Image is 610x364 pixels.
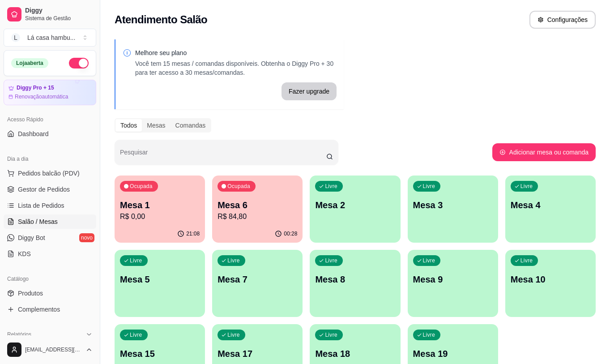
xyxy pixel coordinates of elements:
[4,4,96,25] a: DiggySistema de Gestão
[4,231,96,245] a: Diggy Botnovo
[18,289,43,298] span: Produtos
[115,176,205,243] button: OcupadaMesa 1R$ 0,0021:08
[171,119,211,132] div: Comandas
[27,33,75,42] div: Lá casa hambu ...
[18,185,70,194] span: Gestor de Pedidos
[135,48,337,57] p: Melhore seu plano
[423,331,435,338] p: Livre
[423,257,435,264] p: Livre
[18,169,80,178] span: Pedidos balcão (PDV)
[492,143,596,161] button: Adicionar mesa ou comanda
[284,230,297,237] p: 00:28
[11,58,48,68] div: Loja aberta
[4,272,96,286] div: Catálogo
[218,347,297,360] p: Mesa 17
[18,305,60,314] span: Complementos
[325,257,337,264] p: Livre
[529,11,596,29] button: Configurações
[325,331,337,338] p: Livre
[120,151,326,160] input: Pesquisar
[7,331,31,338] span: Relatórios
[511,199,590,211] p: Mesa 4
[11,33,20,42] span: L
[130,331,142,338] p: Livre
[25,7,93,15] span: Diggy
[15,93,68,100] article: Renovação automática
[520,183,533,190] p: Livre
[408,250,498,317] button: LivreMesa 9
[413,347,493,360] p: Mesa 19
[18,217,58,226] span: Salão / Mesas
[4,198,96,213] a: Lista de Pedidos
[505,176,596,243] button: LivreMesa 4
[25,346,82,353] span: [EMAIL_ADDRESS][DOMAIN_NAME]
[4,339,96,360] button: [EMAIL_ADDRESS][DOMAIN_NAME]
[227,257,240,264] p: Livre
[227,183,250,190] p: Ocupada
[18,249,31,258] span: KDS
[115,119,142,132] div: Todos
[4,247,96,261] a: KDS
[186,230,200,237] p: 21:08
[4,29,96,47] button: Select a team
[120,273,200,286] p: Mesa 5
[310,176,400,243] button: LivreMesa 2
[120,347,200,360] p: Mesa 15
[212,250,303,317] button: LivreMesa 7
[282,82,337,100] button: Fazer upgrade
[4,166,96,180] button: Pedidos balcão (PDV)
[315,199,395,211] p: Mesa 2
[4,182,96,197] a: Gestor de Pedidos
[315,347,395,360] p: Mesa 18
[520,257,533,264] p: Livre
[413,199,493,211] p: Mesa 3
[120,211,200,222] p: R$ 0,00
[115,13,207,27] h2: Atendimento Salão
[4,127,96,141] a: Dashboard
[4,112,96,127] div: Acesso Rápido
[325,183,337,190] p: Livre
[315,273,395,286] p: Mesa 8
[4,214,96,229] a: Salão / Mesas
[4,286,96,300] a: Produtos
[218,211,297,222] p: R$ 84,80
[423,183,435,190] p: Livre
[511,273,590,286] p: Mesa 10
[120,199,200,211] p: Mesa 1
[130,183,153,190] p: Ocupada
[227,331,240,338] p: Livre
[18,201,64,210] span: Lista de Pedidos
[4,302,96,317] a: Complementos
[4,80,96,105] a: Diggy Pro + 15Renovaçãoautomática
[310,250,400,317] button: LivreMesa 8
[413,273,493,286] p: Mesa 9
[69,58,89,69] button: Alterar Status
[18,129,49,138] span: Dashboard
[505,250,596,317] button: LivreMesa 10
[115,250,205,317] button: LivreMesa 5
[218,199,297,211] p: Mesa 6
[212,176,303,243] button: OcupadaMesa 6R$ 84,8000:28
[25,15,93,22] span: Sistema de Gestão
[135,59,337,77] p: Você tem 15 mesas / comandas disponíveis. Obtenha o Diggy Pro + 30 para ter acesso a 30 mesas/com...
[18,233,45,242] span: Diggy Bot
[130,257,142,264] p: Livre
[408,176,498,243] button: LivreMesa 3
[17,85,54,91] article: Diggy Pro + 15
[218,273,297,286] p: Mesa 7
[142,119,170,132] div: Mesas
[4,152,96,166] div: Dia a dia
